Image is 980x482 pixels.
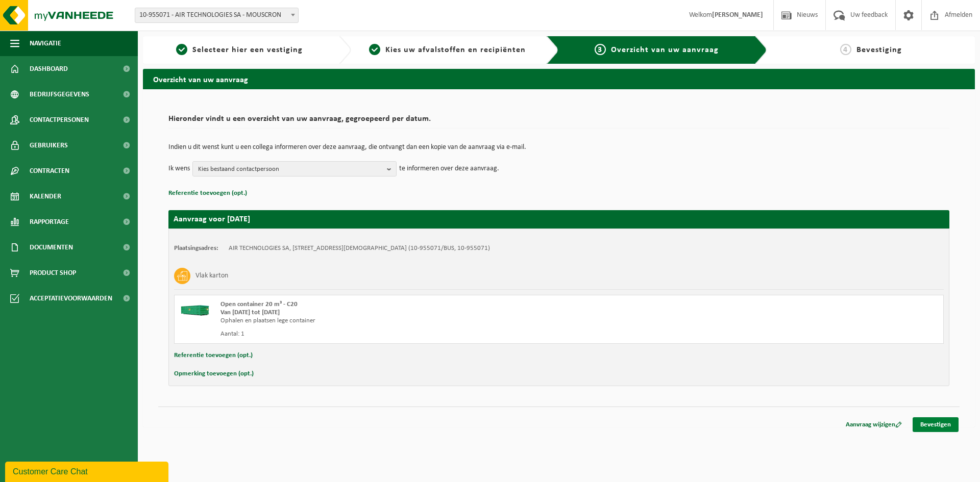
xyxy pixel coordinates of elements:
span: 10-955071 - AIR TECHNOLOGIES SA - MOUSCRON [135,8,298,22]
span: Bedrijfsgegevens [30,82,89,107]
button: Referentie toevoegen (opt.) [174,349,253,362]
span: 10-955071 - AIR TECHNOLOGIES SA - MOUSCRON [135,8,299,23]
strong: Plaatsingsadres: [174,245,218,251]
div: Aantal: 1 [220,330,600,338]
img: HK-XC-20-GN-00.png [180,300,210,316]
span: Overzicht van uw aanvraag [611,46,719,54]
button: Opmerking toevoegen (opt.) [174,367,254,380]
span: Kies bestaand contactpersoon [198,162,383,177]
span: Navigatie [30,31,61,56]
span: Rapportage [30,209,69,235]
p: Indien u dit wenst kunt u een collega informeren over deze aanvraag, die ontvangt dan een kopie v... [168,144,949,151]
h3: Vlak karton [195,268,228,284]
div: Ophalen en plaatsen lege container [220,317,600,325]
button: Referentie toevoegen (opt.) [168,187,247,200]
span: 3 [595,44,606,55]
span: Open container 20 m³ - C20 [220,301,298,308]
span: Dashboard [30,56,68,82]
strong: [PERSON_NAME] [712,11,763,19]
span: Contracten [30,158,69,184]
a: 2Kies uw afvalstoffen en recipiënten [356,44,539,56]
span: 2 [369,44,380,55]
span: Documenten [30,235,73,260]
h2: Overzicht van uw aanvraag [143,69,975,89]
strong: Van [DATE] tot [DATE] [220,309,280,316]
p: te informeren over deze aanvraag. [399,161,499,176]
span: Selecteer hier een vestiging [192,46,303,54]
p: Ik wens [168,161,190,176]
span: Contactpersonen [30,107,89,133]
span: Acceptatievoorwaarden [30,286,112,311]
strong: Aanvraag voor [DATE] [174,215,250,223]
span: Product Shop [30,260,76,286]
button: Kies bestaand contactpersoon [192,161,397,176]
span: Kies uw afvalstoffen en recipiënten [385,46,526,54]
span: 4 [840,44,851,55]
span: Bevestiging [856,46,902,54]
span: 1 [176,44,187,55]
td: AIR TECHNOLOGIES SA, [STREET_ADDRESS][DEMOGRAPHIC_DATA] (10-955071/BUS, 10-955071) [229,244,490,252]
span: Kalender [30,184,61,209]
span: Gebruikers [30,133,68,158]
a: 1Selecteer hier een vestiging [148,44,331,56]
a: Bevestigen [913,417,959,432]
iframe: chat widget [5,460,170,482]
h2: Hieronder vindt u een overzicht van uw aanvraag, gegroepeerd per datum. [168,115,949,129]
a: Aanvraag wijzigen [838,417,910,432]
